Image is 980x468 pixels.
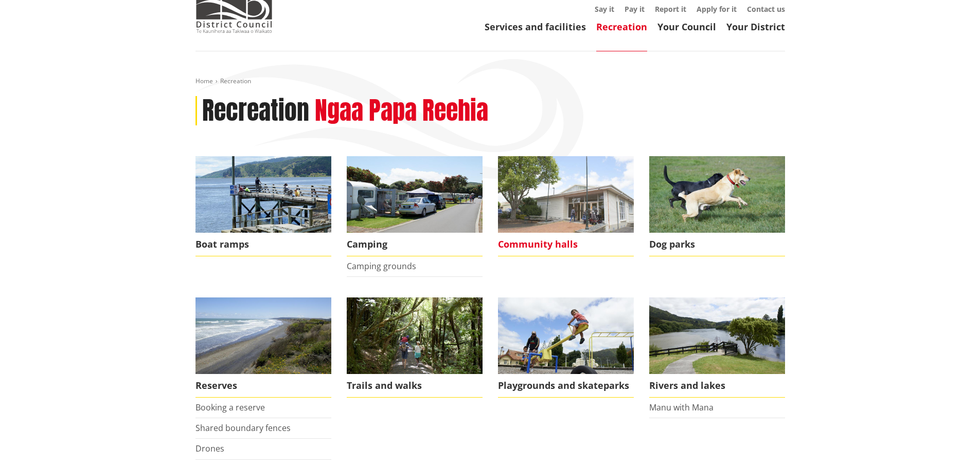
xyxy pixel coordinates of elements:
[649,297,785,374] img: Waikato River, Ngaruawahia
[747,4,785,14] a: Contact us
[195,422,291,434] a: Shared boundary fences
[195,443,224,454] a: Drones
[649,233,785,256] span: Dog parks
[649,156,785,256] a: Find your local dog park Dog parks
[347,374,483,398] span: Trails and walks
[498,233,634,256] span: Community halls
[697,4,737,14] a: Apply for it
[220,77,251,85] span: Recreation
[347,156,483,256] a: camping-ground-v2 Camping
[195,374,331,398] span: Reserves
[595,4,614,14] a: Say it
[498,297,634,374] img: Playground in Ngaruawahia
[195,402,265,413] a: Booking a reserve
[195,77,785,86] nav: breadcrumb
[347,233,483,256] span: Camping
[625,4,645,14] a: Pay it
[498,156,634,233] img: Ngaruawahia Memorial Hall
[649,297,785,398] a: The Waikato River flowing through Ngaruawahia Rivers and lakes
[649,374,785,398] span: Rivers and lakes
[498,374,634,398] span: Playgrounds and skateparks
[347,297,483,398] a: Bridal Veil Falls scenic walk is located near Raglan in the Waikato Trails and walks
[347,156,483,233] img: camping-ground-v2
[655,4,686,14] a: Report it
[657,21,716,33] a: Your Council
[649,156,785,233] img: Find your local dog park
[596,21,647,33] a: Recreation
[195,297,331,374] img: Port Waikato coastal reserve
[933,425,970,462] iframe: Messenger Launcher
[498,156,634,256] a: Ngaruawahia Memorial Hall Community halls
[315,96,488,126] h2: Ngaa Papa Reehia
[195,77,213,85] a: Home
[726,21,785,33] a: Your District
[195,297,331,398] a: Port Waikato coastal reserve Reserves
[195,233,331,256] span: Boat ramps
[498,297,634,398] a: A family enjoying a playground in Ngaruawahia Playgrounds and skateparks
[485,21,586,33] a: Services and facilities
[347,297,483,374] img: Bridal Veil Falls
[347,260,416,272] a: Camping grounds
[195,156,331,256] a: Port Waikato council maintained boat ramp Boat ramps
[195,156,331,233] img: Port Waikato boat ramp
[649,402,714,413] a: Manu with Mana
[202,96,309,126] h1: Recreation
